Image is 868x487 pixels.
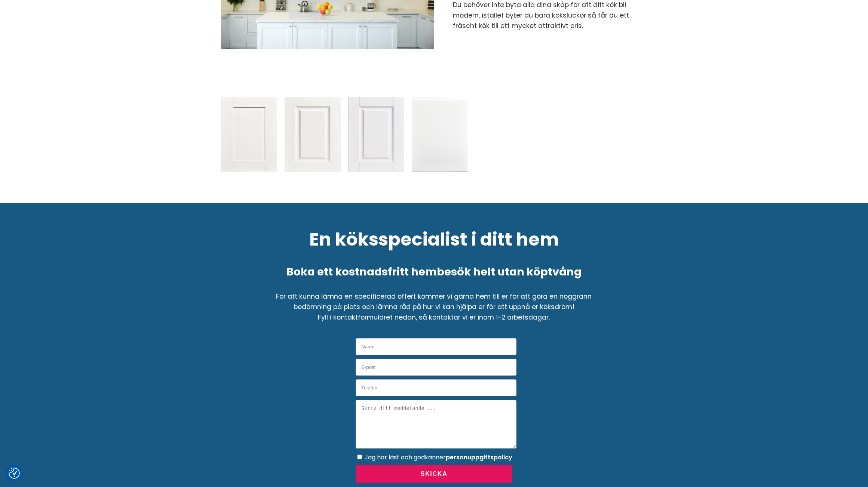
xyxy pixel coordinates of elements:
input: E-post [356,359,516,376]
p: För att kunna lämna en specificerad offert kommer vi gärna hem till er för att göra en noggrann b... [260,291,607,323]
input: Namn [356,338,516,355]
img: köksluckor [412,97,468,172]
img: köksluckor [221,97,277,172]
img: Revisit consent button [9,468,20,479]
label: Jag har läst och godkänner [365,453,512,462]
h5: Boka ett kostnadsfritt hembesök helt utan köptvång [286,264,582,279]
a: personuppgiftspolicy [446,453,512,462]
button: Skicka [356,465,512,483]
img: köksluckor [285,97,341,172]
img: köksluckor [348,97,404,172]
input: Telefon [356,379,516,396]
h3: En köksspecialist i ditt hem [309,233,559,246]
button: Samtyckesinställningar [9,468,20,479]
